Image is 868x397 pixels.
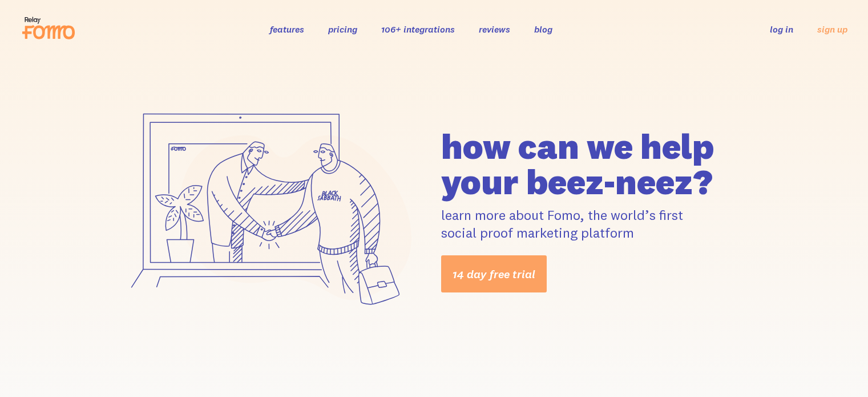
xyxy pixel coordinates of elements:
a: sign up [817,23,847,35]
a: features [270,23,304,35]
h1: how can we help your beez-neez? [441,129,753,199]
a: pricing [328,23,357,35]
a: blog [534,23,552,35]
a: 106+ integrations [381,23,455,35]
p: learn more about Fomo, the world’s first social proof marketing platform [441,206,753,242]
a: reviews [479,23,510,35]
a: log in [770,23,793,35]
a: 14 day free trial [441,255,547,292]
